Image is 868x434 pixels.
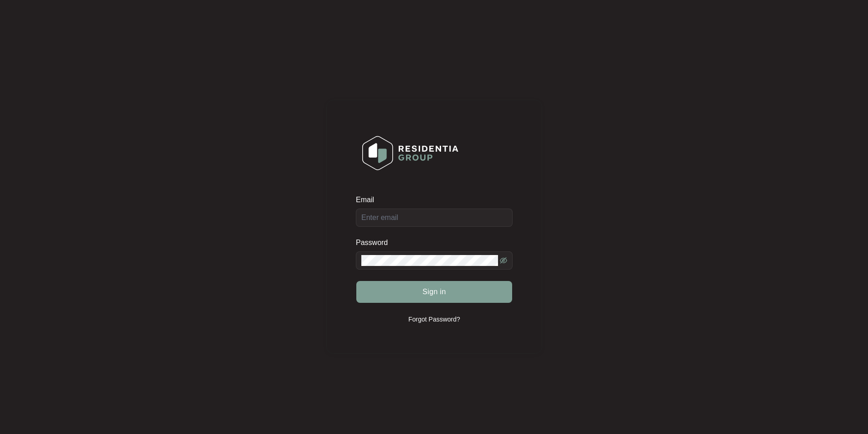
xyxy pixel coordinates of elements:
[356,281,512,303] button: Sign in
[356,195,380,204] label: Email
[356,238,395,247] label: Password
[356,130,464,176] img: Login Logo
[500,257,507,264] span: eye-invisible
[356,209,513,227] input: Email
[408,315,460,324] p: Forgot Password?
[422,286,446,297] span: Sign in
[361,255,498,266] input: Password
